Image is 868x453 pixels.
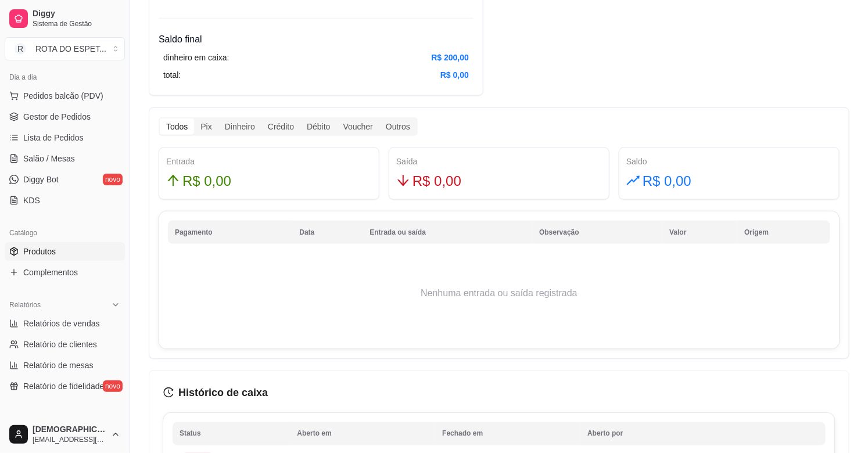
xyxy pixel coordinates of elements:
span: Relatório de mesas [23,359,94,371]
span: Relatórios [9,300,41,310]
a: DiggySistema de Gestão [5,5,125,33]
th: Aberto por [580,422,826,445]
article: R$ 200,00 [431,51,469,64]
th: Fechado em [435,422,580,445]
button: Pedidos balcão (PDV) [5,87,125,105]
a: Gestor de Pedidos [5,107,125,126]
span: Complementos [23,267,78,278]
div: Catálogo [5,224,125,242]
th: Origem [737,221,830,244]
span: Relatório de fidelidade [23,380,104,392]
div: Pix [194,118,218,135]
button: [DEMOGRAPHIC_DATA][EMAIL_ADDRESS][DOMAIN_NAME] [5,420,125,448]
th: Data [292,221,363,244]
article: dinheiro em caixa: [163,51,229,64]
a: Diggy Botnovo [5,170,125,189]
td: Nenhuma entrada ou saída registrada [168,247,830,340]
button: Select a team [5,37,125,60]
span: [EMAIL_ADDRESS][DOMAIN_NAME] [33,435,106,444]
a: Salão / Mesas [5,149,125,168]
span: R$ 0,00 [413,170,461,192]
div: Crédito [261,118,300,135]
div: Gerenciar [5,409,125,428]
span: Relatório de clientes [23,339,97,350]
div: ROTA DO ESPET ... [35,43,106,55]
span: arrow-up [166,174,180,188]
a: KDS [5,191,125,210]
div: Débito [300,118,336,135]
a: Produtos [5,242,125,261]
th: Observação [532,221,662,244]
div: Voucher [337,118,379,135]
span: Pedidos balcão (PDV) [23,90,103,102]
span: R$ 0,00 [182,170,231,192]
a: Relatório de fidelidadenovo [5,377,125,396]
div: Outros [379,118,417,135]
span: Diggy [33,9,120,19]
span: arrow-down [396,174,410,188]
span: Relatórios de vendas [23,318,100,329]
span: R [15,43,26,55]
span: rise [626,174,640,188]
span: KDS [23,195,40,206]
div: Dinheiro [218,118,261,135]
div: Todos [160,118,194,135]
th: Status [173,422,290,445]
div: Entrada [166,155,372,168]
div: Saída [396,155,602,168]
th: Pagamento [168,221,292,244]
a: Relatório de mesas [5,356,125,375]
h4: Saldo final [159,33,474,46]
span: Gestor de Pedidos [23,111,91,123]
span: Sistema de Gestão [33,19,120,28]
a: Lista de Pedidos [5,128,125,147]
article: R$ 0,00 [440,69,469,81]
div: Saldo [626,155,832,168]
th: Entrada ou saída [363,221,532,244]
span: Produtos [23,246,56,257]
span: Diggy Bot [23,174,59,185]
div: Dia a dia [5,68,125,87]
h3: Histórico de caixa [163,385,835,401]
a: Relatórios de vendas [5,314,125,333]
span: Salão / Mesas [23,153,75,164]
span: history [163,387,174,398]
th: Aberto em [290,422,435,445]
article: total: [163,69,181,81]
a: Relatório de clientes [5,335,125,354]
th: Valor [662,221,737,244]
span: [DEMOGRAPHIC_DATA] [33,425,106,435]
a: Complementos [5,263,125,282]
span: R$ 0,00 [643,170,691,192]
span: Lista de Pedidos [23,132,84,143]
